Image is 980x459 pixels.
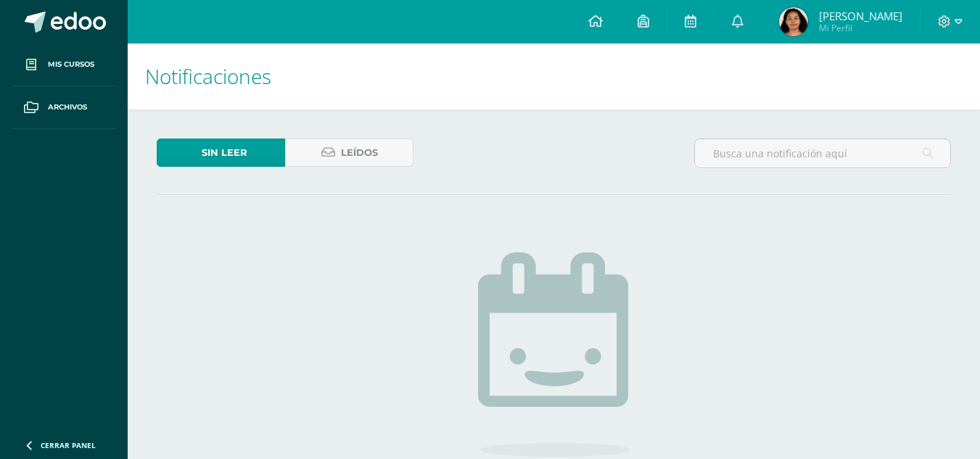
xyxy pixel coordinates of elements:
[48,102,87,113] span: Archivos
[145,62,271,90] span: Notificaciones
[341,139,378,166] span: Leídos
[478,252,630,457] img: no_activities.png
[157,138,285,167] a: Sin leer
[285,138,413,167] a: Leídos
[48,59,94,70] span: Mis cursos
[12,44,116,86] a: Mis cursos
[819,9,902,23] span: [PERSON_NAME]
[695,139,950,168] input: Busca una notificación aquí
[779,7,808,36] img: cb4148081ef252bd29a6a4424fd4a5bd.png
[819,22,902,34] span: Mi Perfil
[41,440,96,450] span: Cerrar panel
[202,139,247,166] span: Sin leer
[12,86,116,129] a: Archivos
